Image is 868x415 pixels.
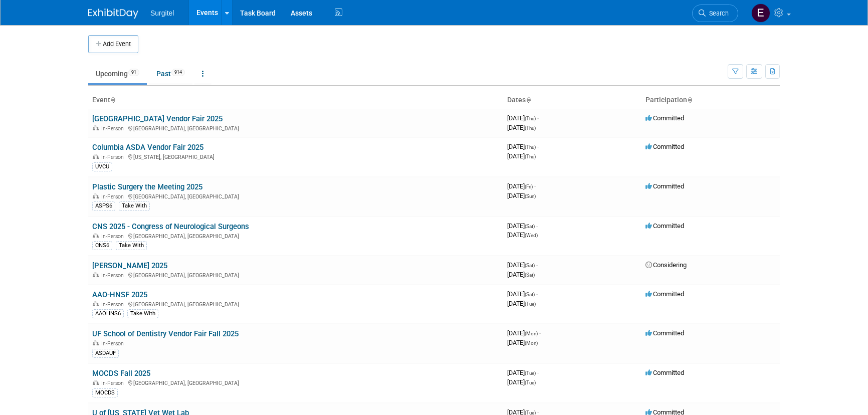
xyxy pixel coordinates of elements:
[525,125,536,131] span: (Thu)
[507,152,536,160] span: [DATE]
[92,222,249,231] a: CNS 2025 - Congress of Neurological Surgeons
[92,349,119,358] div: ASDAUF
[645,290,684,298] span: Committed
[507,339,538,346] span: [DATE]
[692,5,738,22] a: Search
[507,369,539,376] span: [DATE]
[101,340,127,347] span: In-Person
[525,224,535,229] span: (Sat)
[507,378,536,386] span: [DATE]
[645,261,687,269] span: Considering
[645,182,684,190] span: Committed
[537,369,539,376] span: -
[507,182,536,190] span: [DATE]
[507,192,536,199] span: [DATE]
[539,329,541,337] span: -
[101,125,127,132] span: In-Person
[92,271,499,279] div: [GEOGRAPHIC_DATA], [GEOGRAPHIC_DATA]
[92,388,118,397] div: MOCDS
[92,261,167,270] a: [PERSON_NAME] 2025
[92,309,124,318] div: AAOHNS6
[101,272,127,279] span: In-Person
[507,231,538,239] span: [DATE]
[101,380,127,386] span: In-Person
[92,201,115,211] div: ASPS6
[92,124,499,132] div: [GEOGRAPHIC_DATA], [GEOGRAPHIC_DATA]
[116,241,147,250] div: Take With
[150,9,174,17] span: Surgitel
[525,193,536,199] span: (Sun)
[93,272,99,277] img: In-Person Event
[92,162,112,171] div: UVCU
[88,9,138,19] img: ExhibitDay
[93,193,99,198] img: In-Person Event
[645,329,684,337] span: Committed
[93,340,99,345] img: In-Person Event
[503,92,641,109] th: Dates
[687,96,692,104] a: Sort by Participation Type
[525,184,533,189] span: (Fri)
[119,201,150,211] div: Take With
[507,329,541,337] span: [DATE]
[93,233,99,238] img: In-Person Event
[93,380,99,385] img: In-Person Event
[101,193,127,200] span: In-Person
[525,263,535,268] span: (Sat)
[751,4,770,23] img: Event Coordinator
[525,292,535,297] span: (Sat)
[507,143,539,150] span: [DATE]
[534,182,536,190] span: -
[92,300,499,308] div: [GEOGRAPHIC_DATA], [GEOGRAPHIC_DATA]
[93,154,99,159] img: In-Person Event
[645,369,684,376] span: Committed
[92,378,499,386] div: [GEOGRAPHIC_DATA], [GEOGRAPHIC_DATA]
[641,92,780,109] th: Participation
[507,290,538,298] span: [DATE]
[92,192,499,200] div: [GEOGRAPHIC_DATA], [GEOGRAPHIC_DATA]
[507,222,538,230] span: [DATE]
[128,69,139,76] span: 91
[526,96,531,104] a: Sort by Start Date
[525,144,536,150] span: (Thu)
[92,290,147,299] a: AAO-HNSF 2025
[536,290,538,298] span: -
[507,261,538,269] span: [DATE]
[101,154,127,160] span: In-Person
[525,233,538,238] span: (Wed)
[706,10,729,17] span: Search
[525,154,536,159] span: (Thu)
[101,301,127,308] span: In-Person
[525,272,535,278] span: (Sat)
[525,301,536,307] span: (Tue)
[645,114,684,122] span: Committed
[525,340,538,346] span: (Mon)
[507,124,536,131] span: [DATE]
[536,222,538,230] span: -
[110,96,115,104] a: Sort by Event Name
[88,64,147,83] a: Upcoming91
[127,309,158,318] div: Take With
[525,331,538,336] span: (Mon)
[507,300,536,307] span: [DATE]
[537,143,539,150] span: -
[92,152,499,160] div: [US_STATE], [GEOGRAPHIC_DATA]
[92,241,112,250] div: CNS6
[645,143,684,150] span: Committed
[93,125,99,130] img: In-Person Event
[525,380,536,385] span: (Tue)
[92,143,203,152] a: Columbia ASDA Vendor Fair 2025
[525,116,536,121] span: (Thu)
[525,370,536,376] span: (Tue)
[149,64,192,83] a: Past914
[101,233,127,240] span: In-Person
[92,232,499,240] div: [GEOGRAPHIC_DATA], [GEOGRAPHIC_DATA]
[88,92,503,109] th: Event
[645,222,684,230] span: Committed
[507,271,535,278] span: [DATE]
[507,114,539,122] span: [DATE]
[536,261,538,269] span: -
[537,114,539,122] span: -
[88,35,138,53] button: Add Event
[92,369,150,378] a: MOCDS Fall 2025
[93,301,99,306] img: In-Person Event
